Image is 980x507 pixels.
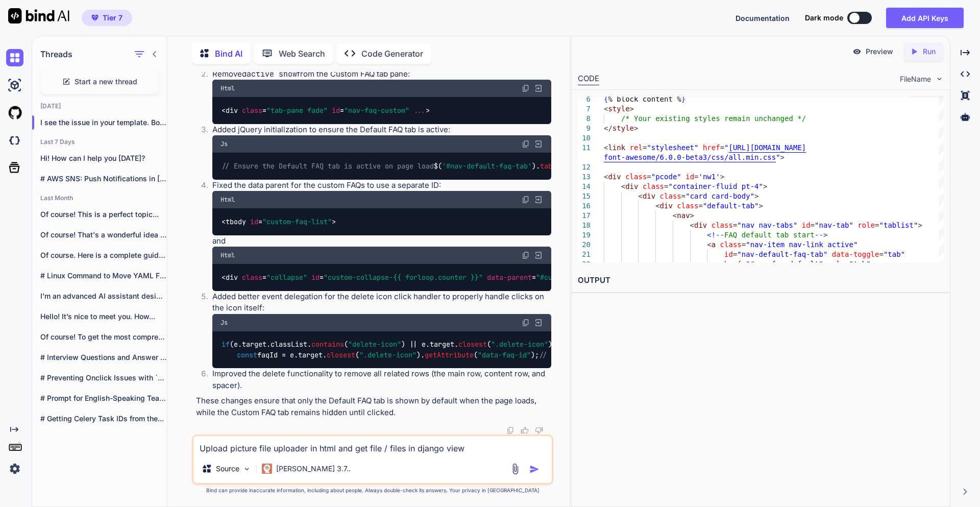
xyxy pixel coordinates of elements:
[572,269,950,293] h2: OUTPUT
[216,464,239,474] p: Source
[643,182,664,190] span: class
[220,140,228,148] span: Js
[478,350,531,359] span: "data-faq-id"
[82,10,132,26] button: premiumTier 7
[578,221,591,230] div: 18
[746,240,857,249] span: "nav-item nav-link active"
[780,153,784,161] span: >
[212,124,551,136] p: Added jQuery initialization to ensure the Default FAQ tab is active:
[647,173,651,181] span: =
[604,105,608,113] span: <
[242,106,262,115] span: class
[6,104,23,122] img: githubLight
[805,13,843,23] span: Dark mode
[578,172,591,182] div: 13
[522,140,530,148] img: copy
[311,273,320,282] span: id
[884,250,905,258] span: "tab"
[638,192,642,200] span: <
[220,196,235,204] span: Html
[32,194,167,202] h2: Last Month
[222,161,434,171] span: // Ensure the Default FAQ tab is active on page load
[608,105,629,113] span: style
[681,95,685,103] span: }
[578,124,591,133] div: 9
[604,95,608,103] span: {
[703,202,759,210] span: "default-tab"
[625,173,647,181] span: class
[750,260,819,268] span: #nav-faq-default
[359,350,416,359] span: ".delete-icon"
[578,240,591,250] div: 20
[728,143,806,152] span: [URL][DOMAIN_NAME]
[845,260,849,268] span: =
[643,143,647,152] span: =
[815,221,853,229] span: "nav-tab"
[40,174,167,184] p: # AWS SNS: Push Notifications in [GEOGRAPHIC_DATA]...
[196,395,551,418] p: These changes ensure that only the Default FAQ tab is shown by default when the page loads, while...
[226,217,246,226] span: tbody
[827,260,845,268] span: role
[91,15,99,21] img: premium
[711,221,732,229] span: class
[886,8,964,28] button: Add API Keys
[578,73,599,85] div: CODE
[40,48,72,60] h1: Threads
[262,464,272,474] img: Claude 3.7 Sonnet (Anthropic)
[681,192,685,200] span: =
[40,414,167,424] p: # Getting Celery Task IDs from the...
[344,106,409,115] span: "nav-faq-custom"
[875,221,879,229] span: =
[522,84,530,92] img: copy
[539,350,563,359] span: // ...
[534,139,543,149] img: Open in Browser
[6,49,23,66] img: chat
[534,195,543,204] img: Open in Browser
[758,202,763,210] span: >
[629,105,633,113] span: >
[522,251,530,259] img: copy
[430,340,454,349] span: target
[724,260,742,268] span: href
[506,426,514,434] img: copy
[923,46,936,57] p: Run
[736,13,790,23] button: Documentation
[720,240,741,249] span: class
[222,217,336,226] span: < = >
[75,77,137,87] span: Start a new thread
[521,426,529,434] img: like
[643,192,655,200] span: div
[262,217,332,226] span: "custom-faq-list"
[332,106,340,115] span: id
[40,311,167,322] p: Hello! It’s nice to meet you. How...
[40,117,167,128] p: I see the issue in your template. Both t...
[763,182,767,190] span: >
[413,106,426,115] span: ...
[647,143,698,152] span: "stylesheet"
[40,352,167,363] p: # Interview Questions and Answer Guidance ##...
[737,221,797,229] span: "nav nav-tabs"
[242,340,266,349] span: target
[604,124,612,132] span: </
[311,340,344,349] span: contains
[741,260,745,268] span: =
[522,196,530,204] img: copy
[677,202,698,210] span: class
[40,209,167,220] p: Of course! This is a perfect topic...
[509,463,521,475] img: attachment
[425,350,474,359] span: getAttribute
[40,332,167,342] p: Of course! To get the most comprehensive...
[40,153,167,163] p: Hi! How can I help you [DATE]?
[529,464,540,474] img: icon
[776,153,780,161] span: "
[578,133,591,143] div: 10
[348,340,401,349] span: "delete-icon"
[6,132,23,149] img: darkCloudIdeIcon
[487,273,532,282] span: data-parent
[491,340,548,349] span: ".delete-icon"
[40,230,167,240] p: Of course! That's a wonderful idea for...
[534,251,543,260] img: Open in Browser
[668,182,763,190] span: "container-fluid pt-4"
[935,75,944,83] img: chevron down
[621,182,625,190] span: <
